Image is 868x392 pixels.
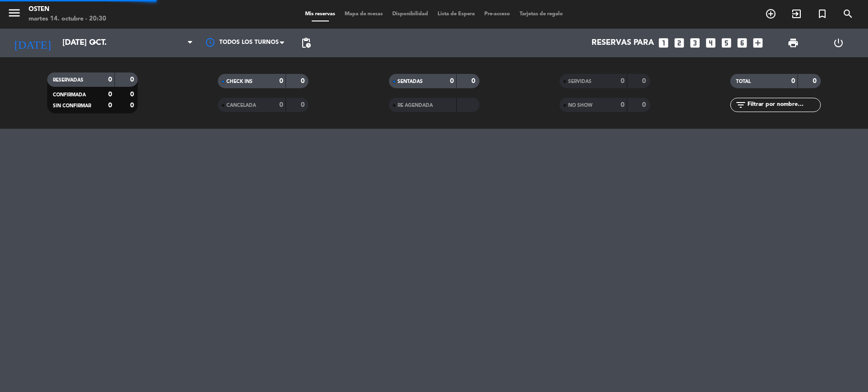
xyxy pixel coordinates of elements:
input: Filtrar por nombre... [746,100,820,110]
button: menu [7,6,21,23]
strong: 0 [642,102,648,108]
strong: 0 [108,102,112,109]
span: SERVIDAS [568,79,592,84]
i: looks_two [673,37,685,49]
div: Osten [29,5,106,14]
strong: 0 [791,78,795,84]
span: Disponibilidad [388,11,433,17]
i: [DATE] [7,32,58,53]
i: search [842,8,854,20]
i: menu [7,6,21,20]
strong: 0 [301,78,306,84]
i: filter_list [735,99,746,111]
strong: 0 [108,91,112,98]
i: looks_4 [705,37,717,49]
strong: 0 [471,78,477,84]
strong: 0 [621,78,624,84]
span: TOTAL [736,79,751,84]
strong: 0 [130,76,136,83]
i: add_circle_outline [765,8,776,20]
i: arrow_drop_down [89,37,100,49]
span: Pre-acceso [480,11,515,17]
i: looks_5 [720,37,733,49]
strong: 0 [279,78,283,84]
span: RESERVADAS [53,78,83,83]
strong: 0 [642,78,648,84]
i: looks_6 [736,37,748,49]
strong: 0 [450,78,454,84]
span: Tarjetas de regalo [515,11,568,17]
span: SENTADAS [398,79,423,84]
strong: 0 [279,102,283,108]
i: exit_to_app [791,8,802,20]
span: Mis reservas [300,11,340,17]
strong: 0 [130,91,136,98]
span: Reservas para [592,39,654,48]
strong: 0 [621,102,624,108]
strong: 0 [130,102,136,109]
strong: 0 [108,76,112,83]
span: Mapa de mesas [340,11,388,17]
i: add_box [752,37,764,49]
strong: 0 [301,102,306,108]
span: Lista de Espera [433,11,480,17]
span: CONFIRMADA [53,93,86,97]
span: NO SHOW [568,103,592,108]
i: turned_in_not [817,8,828,20]
strong: 0 [813,78,818,84]
i: looks_3 [689,37,701,49]
span: pending_actions [300,37,312,49]
span: RE AGENDADA [398,103,433,108]
span: CHECK INS [226,79,253,84]
i: power_settings_new [833,37,844,49]
i: looks_one [657,37,670,49]
span: CANCELADA [226,103,256,108]
div: martes 14. octubre - 20:30 [29,14,106,24]
span: print [787,37,799,49]
div: LOG OUT [816,29,861,57]
span: SIN CONFIRMAR [53,103,91,108]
